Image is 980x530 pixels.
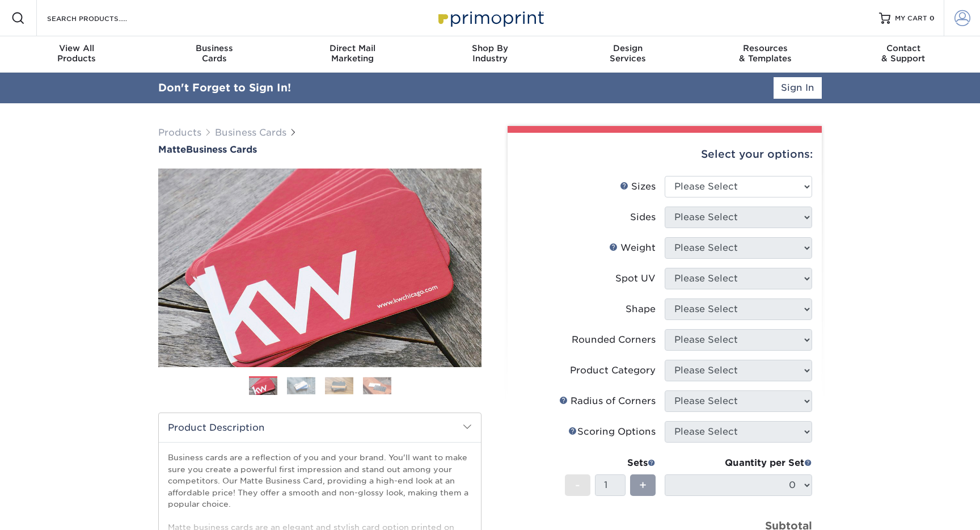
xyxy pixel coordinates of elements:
a: BusinessCards [146,36,284,73]
a: Business Cards [215,127,286,138]
span: 0 [930,14,935,22]
div: Product Category [570,364,656,377]
div: Marketing [284,43,421,64]
img: Primoprint [433,6,547,30]
div: Sides [630,211,656,224]
a: Direct MailMarketing [284,36,421,73]
span: + [639,477,647,494]
a: DesignServices [559,36,696,73]
input: SEARCH PRODUCTS..... [46,11,157,25]
span: Shop By [421,43,559,53]
a: Shop ByIndustry [421,36,559,73]
div: Quantity per Set [665,456,812,470]
span: Resources [696,43,834,53]
span: Business [146,43,284,53]
span: Direct Mail [284,43,421,53]
a: Contact& Support [834,36,972,73]
span: Contact [834,43,972,53]
div: Rounded Corners [572,333,656,347]
span: View All [8,43,146,53]
img: Matte 01 [158,106,481,430]
div: Industry [421,43,559,64]
img: Business Cards 04 [363,377,391,394]
img: Business Cards 02 [287,377,315,394]
span: - [575,477,580,494]
div: Radius of Corners [559,394,656,408]
div: Sets [565,456,656,470]
a: Products [158,127,201,138]
a: Sign In [774,77,822,99]
img: Business Cards 03 [325,377,353,394]
span: Design [559,43,696,53]
a: MatteBusiness Cards [158,144,481,155]
div: & Support [834,43,972,64]
span: Matte [158,144,186,155]
div: Cards [146,43,284,64]
span: MY CART [895,14,927,23]
h1: Business Cards [158,144,481,155]
div: Select your options: [517,133,813,176]
div: Products [8,43,146,64]
div: Sizes [620,180,656,194]
div: Weight [609,241,656,255]
img: Business Cards 01 [249,372,277,401]
div: Shape [626,302,656,316]
h2: Product Description [159,413,481,442]
div: Scoring Options [568,425,656,439]
div: Services [559,43,696,64]
a: View AllProducts [8,36,146,73]
div: Don't Forget to Sign In! [158,80,291,96]
div: Spot UV [615,272,656,285]
div: & Templates [696,43,834,64]
a: Resources& Templates [696,36,834,73]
